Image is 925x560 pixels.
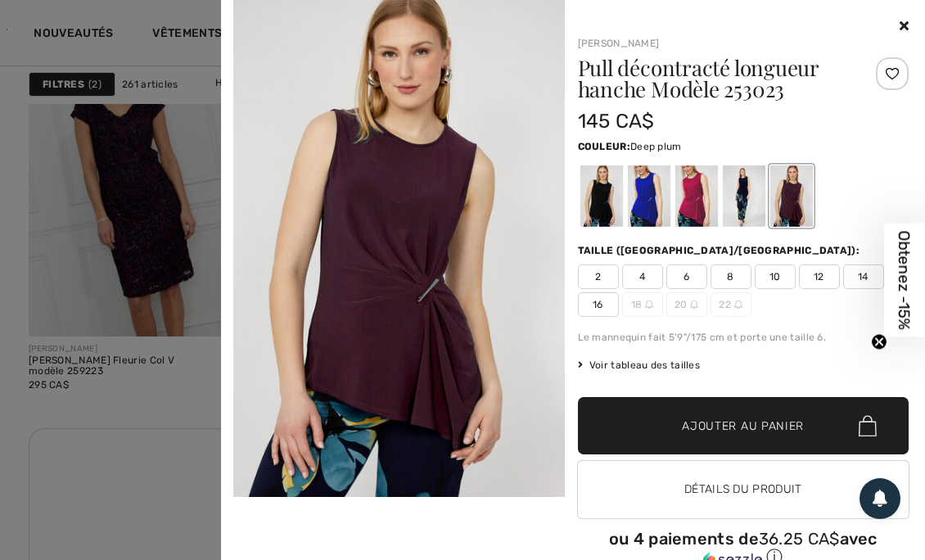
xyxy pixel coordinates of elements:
[578,292,619,317] span: 16
[580,165,622,227] div: Noir
[622,292,663,317] span: 18
[666,292,707,317] span: 20
[769,165,812,227] div: Deep plum
[871,334,887,350] button: Close teaser
[682,418,804,435] span: Ajouter au panier
[690,300,698,309] img: ring-m.svg
[675,165,717,227] div: Begonia
[755,264,796,289] span: 10
[37,11,70,26] span: Aide
[578,264,619,289] span: 2
[896,231,914,330] span: Obtenez -15%
[666,264,707,289] span: 6
[759,529,840,549] span: 36.25 CA$
[578,397,909,454] button: Ajouter au panier
[578,461,909,518] button: Détails du produit
[622,264,663,289] span: 4
[578,243,864,258] div: Taille ([GEOGRAPHIC_DATA]/[GEOGRAPHIC_DATA]):
[645,300,653,309] img: ring-m.svg
[578,57,854,100] h1: Pull décontracté longueur hanche Modèle 253023
[722,165,765,227] div: Midnight
[578,38,660,49] a: [PERSON_NAME]
[630,141,682,152] span: Deep plum
[578,141,630,152] span: Couleur:
[843,264,884,289] span: 14
[627,165,670,227] div: Royal
[711,264,751,289] span: 8
[578,110,655,133] span: 145 CA$
[884,224,925,337] div: Obtenez -15%Close teaser
[734,300,742,309] img: ring-m.svg
[711,292,751,317] span: 22
[578,330,909,345] div: Le mannequin fait 5'9"/175 cm et porte une taille 6.
[799,264,840,289] span: 12
[859,415,877,436] img: Bag.svg
[578,358,701,373] span: Voir tableau des tailles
